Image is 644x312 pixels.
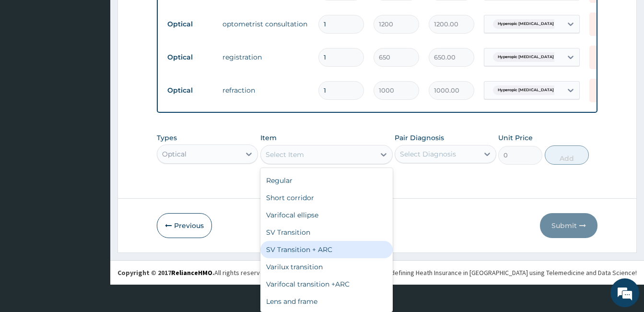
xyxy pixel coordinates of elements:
label: Types [157,134,177,142]
td: Optical [163,15,218,33]
div: Select Item [266,150,304,159]
label: Unit Price [498,133,533,143]
label: Pair Diagnosis [395,133,444,143]
span: We're online! [56,95,132,192]
td: Optical [163,82,218,99]
textarea: Type your message and hit 'Enter' [5,209,183,243]
span: Hyperopic [MEDICAL_DATA] [493,19,559,29]
div: Regular [260,172,393,189]
div: Short corridor [260,189,393,206]
div: Lens and frame [260,293,393,310]
td: refraction [218,81,314,100]
label: Item [260,133,277,143]
td: registration [218,48,314,67]
div: SV Transition + ARC [260,241,393,258]
button: Previous [157,213,212,238]
div: Optical [162,149,187,159]
img: d_794563401_company_1708531726252_794563401 [18,48,39,72]
div: Varilux transition [260,258,393,276]
a: RelianceHMO [171,268,212,277]
div: Chat with us now [50,54,161,66]
span: Hyperopic [MEDICAL_DATA] [493,85,559,95]
td: Optical [163,48,218,66]
div: SV Transition [260,224,393,241]
button: Submit [540,213,597,238]
div: Select Diagnosis [400,149,456,159]
footer: All rights reserved. [110,260,644,285]
div: Redefining Heath Insurance in [GEOGRAPHIC_DATA] using Telemedicine and Data Science! [383,268,637,277]
button: Add [545,145,589,165]
div: Varifocal ellipse [260,206,393,224]
td: optometrist consultation [218,14,314,34]
div: Varifocal transition +ARC [260,276,393,293]
div: Minimize live chat window [157,5,180,28]
span: Hyperopic [MEDICAL_DATA] [493,52,559,62]
strong: Copyright © 2017 . [117,268,214,277]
